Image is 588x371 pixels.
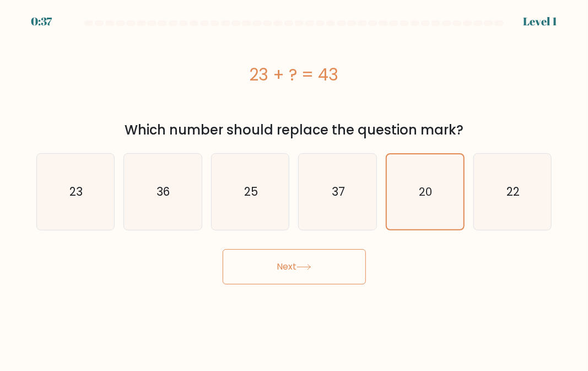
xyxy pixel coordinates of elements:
[419,184,433,200] text: 20
[506,184,520,200] text: 22
[223,249,366,284] button: Next
[523,13,557,30] div: Level 1
[244,184,258,200] text: 25
[332,184,345,200] text: 37
[157,184,170,200] text: 36
[36,62,552,87] div: 23 + ? = 43
[31,13,52,30] div: 0:37
[43,120,546,140] div: Which number should replace the question mark?
[69,184,83,200] text: 23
